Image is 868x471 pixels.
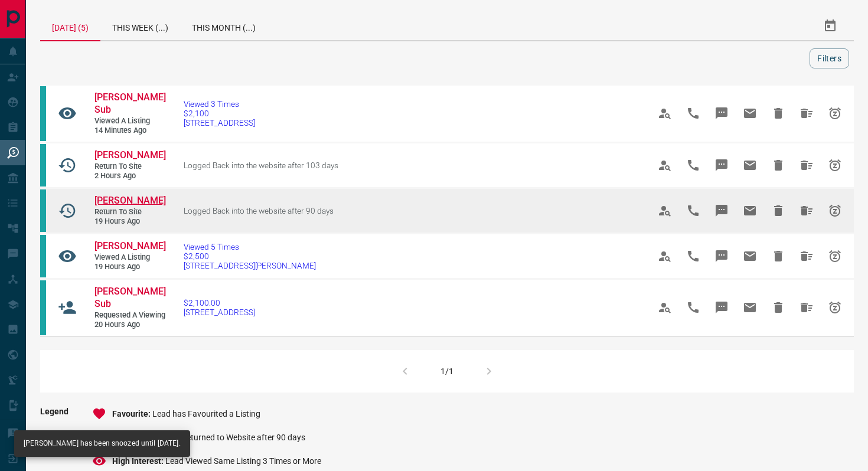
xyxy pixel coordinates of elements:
a: [PERSON_NAME] Sub [94,286,165,310]
div: This Month (...) [180,12,267,40]
div: condos.ca [40,144,46,187]
span: Hide [764,151,792,179]
span: Logged Back into the website after 103 days [184,161,338,170]
span: Snooze [821,151,849,179]
span: [PERSON_NAME] Sub [94,91,166,115]
span: Favourite [112,409,152,418]
span: Viewed 3 Times [184,99,255,109]
span: [PERSON_NAME] [94,149,166,161]
span: Viewed a Listing [94,116,165,126]
span: View Profile [651,197,679,225]
span: View Profile [651,242,679,270]
span: Snooze [821,197,849,225]
span: $2,500 [184,251,316,261]
span: Call [679,151,707,179]
span: Email [736,293,764,322]
span: Email [736,99,764,127]
a: [PERSON_NAME] [94,195,165,207]
span: 19 hours ago [94,262,165,272]
span: 19 hours ago [94,217,165,227]
a: Viewed 3 Times$2,100[STREET_ADDRESS] [184,99,255,127]
span: View Profile [651,99,679,127]
span: Call [679,99,707,127]
span: Lead Viewed Same Listing 3 Times or More [165,456,321,466]
span: Hide All from Anqi Sun [792,197,821,225]
span: View Profile [651,151,679,179]
span: 2 hours ago [94,171,165,181]
span: [PERSON_NAME] [94,240,166,251]
a: [PERSON_NAME] [94,240,165,253]
span: [STREET_ADDRESS] [184,118,255,127]
span: Hide All from Maya Sub [792,293,821,322]
span: Hide All from Andre Callegari [792,242,821,270]
span: Message [707,197,736,225]
span: Email [736,197,764,225]
span: Requested a Viewing [94,310,165,320]
span: Lead has Favourited a Listing [152,409,260,418]
span: Hide [764,197,792,225]
div: condos.ca [40,189,46,232]
span: [PERSON_NAME] Sub [94,286,166,309]
button: Select Date Range [816,12,844,40]
span: Message [707,99,736,127]
span: Lead Returned to Website after 90 days [161,433,305,442]
span: [STREET_ADDRESS][PERSON_NAME] [184,261,316,270]
span: Message [707,242,736,270]
div: condos.ca [40,280,46,335]
span: [PERSON_NAME] [94,195,166,206]
span: Call [679,197,707,225]
span: Hide All from Anthony Faye [792,151,821,179]
a: $2,100.00[STREET_ADDRESS] [184,298,255,317]
span: Return to Site [94,162,165,172]
span: Email [736,151,764,179]
span: Viewed a Listing [94,253,165,263]
span: Return to Site [94,207,165,217]
span: Message [707,151,736,179]
span: High Interest [112,456,165,466]
span: Message [707,293,736,322]
div: [PERSON_NAME] has been snoozed until [DATE]. [24,434,181,453]
span: Email [736,242,764,270]
span: Call [679,293,707,322]
span: Snooze [821,293,849,322]
div: 1/1 [440,367,453,376]
span: Hide All from Maya Sub [792,99,821,127]
a: [PERSON_NAME] [94,149,165,162]
div: condos.ca [40,235,46,277]
div: condos.ca [40,86,46,141]
span: Hide [764,293,792,322]
span: Snooze [821,242,849,270]
span: Snooze [821,99,849,127]
span: Hide [764,99,792,127]
span: Hide [764,242,792,270]
div: [DATE] (5) [40,12,100,41]
span: $2,100.00 [184,298,255,308]
a: Viewed 5 Times$2,500[STREET_ADDRESS][PERSON_NAME] [184,242,316,270]
button: Filters [810,48,849,68]
span: $2,100 [184,109,255,118]
span: Viewed 5 Times [184,242,316,251]
span: Logged Back into the website after 90 days [184,206,334,215]
span: Call [679,242,707,270]
span: View Profile [651,293,679,322]
div: This Week (...) [100,12,180,40]
a: [PERSON_NAME] Sub [94,91,165,116]
span: 20 hours ago [94,320,165,330]
span: 14 minutes ago [94,126,165,136]
span: [STREET_ADDRESS] [184,308,255,317]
